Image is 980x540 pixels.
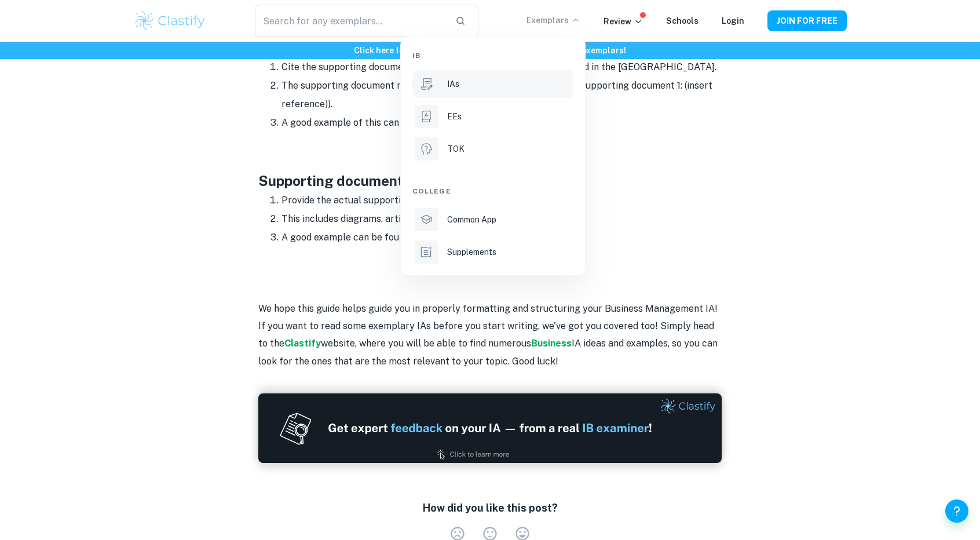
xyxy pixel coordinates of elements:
[412,103,573,130] a: EEs
[447,143,465,155] p: TOK
[412,238,573,266] a: Supplements
[447,78,459,90] p: IAs
[447,246,496,258] p: Supplements
[412,135,573,163] a: TOK
[447,110,462,123] p: EEs
[412,186,451,196] span: College
[412,206,573,233] a: Common App
[412,70,573,98] a: IAs
[447,213,496,226] p: Common App
[412,50,420,61] span: IB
